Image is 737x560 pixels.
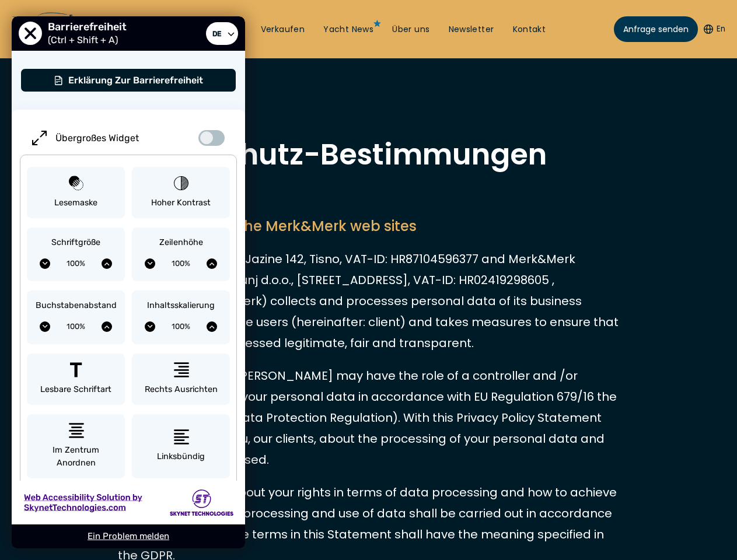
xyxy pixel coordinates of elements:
[118,365,620,470] p: With this in respect, [PERSON_NAME] may have the role of a controller and /or processing officer ...
[623,23,689,36] span: Anfrage senden
[50,255,102,272] span: Aktuelle Schriftgröße
[323,24,373,36] a: Yacht News
[261,24,305,36] a: Verkaufen
[209,26,224,41] span: de
[51,236,100,249] span: Schriftgröße
[36,299,117,312] span: Buchstabenabstand
[12,16,245,548] div: Nutzerpreferenzen
[23,492,142,513] img: Web Accessibility Solution by Skynet Technologies
[12,481,245,524] a: Web Accessibility Solution by Skynet Technologies Skynet
[207,258,217,269] button: Erhöhen Sie die Zeilenhöhe
[19,22,42,45] button: Schließen Sie das Menü 'Eingabehilfen'.
[50,318,102,335] span: Aktueller Buchstabenabstand
[392,24,429,36] a: Über uns
[132,353,230,405] button: Rechts ausrichten
[27,414,125,478] button: Im Zentrum anordnen
[513,24,546,36] a: Kontakt
[55,132,139,143] span: Übergroßes Widget
[88,531,169,541] a: Ein Problem melden
[102,321,112,332] button: Erhöhen Sie den Buchstabenabstand
[20,68,236,92] button: Erklärung zur Barrierefreiheit
[147,299,215,312] span: Inhaltsskalierung
[155,318,207,335] span: Aktuelle Inhaltsskalierung
[614,16,698,42] a: Anfrage senden
[132,414,230,478] button: Linksbündig
[27,167,125,219] button: Lesemaske
[27,353,125,405] button: Lesbare Schriftart
[118,216,620,237] h2: Privacy policy at the Merk&Merk web sites
[40,258,50,269] button: Verringern Sie die Schriftgröße
[118,140,620,169] h1: Datenschutz-Bestimmungen
[68,75,203,86] span: Erklärung zur Barrierefreiheit
[145,258,155,269] button: Zeilenhöhe verringern
[170,489,233,516] img: Skynet
[132,167,230,219] button: Hoher Kontrast
[155,255,207,272] span: Aktuelle Zeilenhöhe
[704,23,725,35] button: En
[145,321,155,332] button: Inhaltsskalierung verringern
[102,258,112,269] button: Schriftgröße vergrößern
[449,24,494,36] a: Newsletter
[206,22,238,45] a: Sprache auswählen
[118,249,620,353] p: Merk&Merk d.o.o., Put Jazine 142, Tisno, VAT-ID: HR87104596377 and Merk&Merk [PERSON_NAME] Tribun...
[48,34,124,45] span: (Ctrl + Shift + A)
[40,321,50,332] button: Buchstabenabstand verringern
[48,20,132,33] span: Barrierefreiheit
[207,321,217,332] button: Inhaltsskalierung erhöhen
[159,236,203,249] span: Zeilenhöhe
